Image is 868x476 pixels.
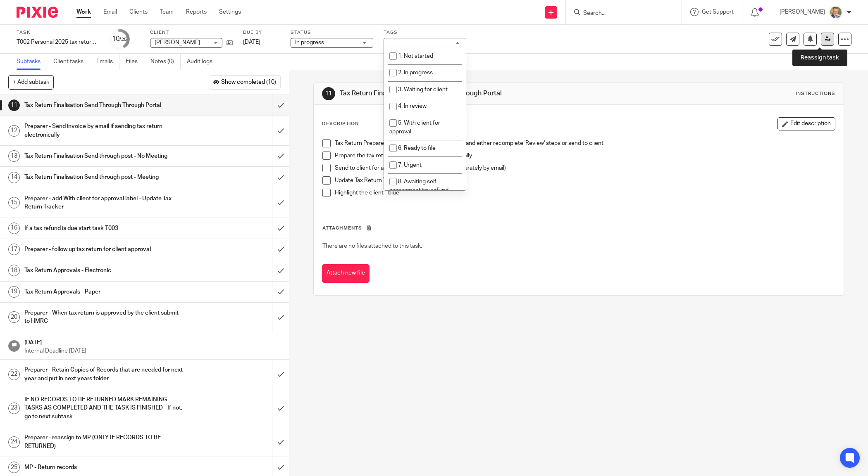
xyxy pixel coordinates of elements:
span: [DATE] [243,39,260,45]
div: 13 [8,150,20,162]
a: Files [126,54,144,70]
a: Work [76,8,91,16]
div: 17 [8,244,20,255]
input: Search [582,10,657,17]
span: 3. Waiting for client [398,87,448,92]
span: 2. In progress [398,70,433,76]
a: Reports [186,8,207,16]
div: 11 [8,99,20,111]
a: Team [160,8,174,16]
p: [PERSON_NAME] [780,8,825,16]
label: Tags [384,29,466,36]
button: Edit description [777,117,835,130]
a: Subtasks [17,54,47,70]
h1: IF NO RECORDS TO BE RETURNED MARK REMAINING TASKS AS COMPLETED AND THE TASK IS FINISHED - If not,... [24,393,184,423]
span: There are no files attached to this task. [322,243,422,249]
span: [PERSON_NAME] [155,40,200,45]
h1: Preparer - When tax return is approved by the client submit to HMRC [24,307,184,328]
label: Client [150,29,233,36]
div: 18 [8,265,20,276]
a: Audit logs [187,54,219,70]
div: 24 [8,436,20,448]
h1: Preparer - add With client for approval label - Update Tax Return Tracker [24,192,184,213]
button: + Add subtask [8,75,54,89]
button: Show completed (10) [209,75,281,89]
span: 6. Ready to file [398,145,436,151]
span: 5. With client for approval [389,120,440,135]
div: 16 [8,223,20,234]
h1: If a tax refund is due start task T003 [24,222,184,234]
div: 22 [8,369,20,380]
div: 10 [112,34,127,44]
p: Description [322,121,359,127]
label: Task [17,29,99,36]
a: Client tasks [53,54,90,70]
span: Show completed (10) [221,79,276,86]
a: Email [103,8,117,16]
p: Send to client for approval (note the bill is sent separately by email) [335,164,835,172]
p: Prepare the tax return pack to send out electronically [335,152,835,160]
div: 15 [8,197,20,208]
span: 8. Awaiting self assessment tax refund [389,179,448,193]
small: /25 [119,37,127,42]
h1: Tax Return Finalisation Send through post - Meeting [24,171,184,183]
div: 14 [8,172,20,183]
h1: Tax Return Approvals - Electronic [24,264,184,277]
div: 20 [8,311,20,323]
img: High%20Res%20Andrew%20Price%20Accountants_Poppy%20Jakes%20photography-1109.jpg [829,6,842,19]
h1: Preparer - follow up tax return for client approval [24,243,184,256]
div: 25 [8,462,20,473]
img: Pixie [17,7,58,18]
div: 23 [8,403,20,414]
h1: Tax Return Approvals - Paper [24,286,184,298]
p: Highlight the client - blue [335,189,835,197]
h1: Preparer - reassign to MP (ONLY IF RECORDS TO BE RETURNED) [24,431,184,452]
span: In progress [295,40,324,45]
div: Instructions [796,90,835,97]
h1: Preparer - Retain Copies of Records that are needed for next year and put in next years folder [24,364,184,385]
h1: Preparer - Send invoice by email if sending tax return electronically [24,120,184,141]
div: 12 [8,125,20,137]
span: Attachments [322,226,362,230]
label: Status [291,29,373,36]
p: Tax Return Preparer to complete any review points and either recomplete 'Review' steps or send to... [335,139,835,147]
a: Settings [219,8,241,16]
div: 11 [322,87,335,100]
div: 19 [8,286,20,298]
h1: Tax Return Finalisation Send Through Through Portal [340,89,596,98]
div: T002 Personal 2025 tax return (non recurring) [17,38,99,46]
label: Due by [243,29,280,36]
span: Get Support [702,9,734,15]
span: 7. Urgent [398,162,422,168]
button: Attach new file [322,264,370,283]
p: Internal Deadline [DATE] [24,347,281,355]
span: 4. In review [398,103,427,109]
h1: Tax Return Finalisation Send through post - No Meeting [24,150,184,162]
a: Emails [96,54,119,70]
h1: MP - Return records [24,461,184,474]
a: Clients [129,8,148,16]
span: 1. Not started [398,53,433,59]
h1: Tax Return Finalisation Send Through Through Portal [24,99,184,111]
p: Update Tax Return Tracker [335,176,835,185]
a: Notes (0) [150,54,181,70]
h1: [DATE] [24,336,281,347]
